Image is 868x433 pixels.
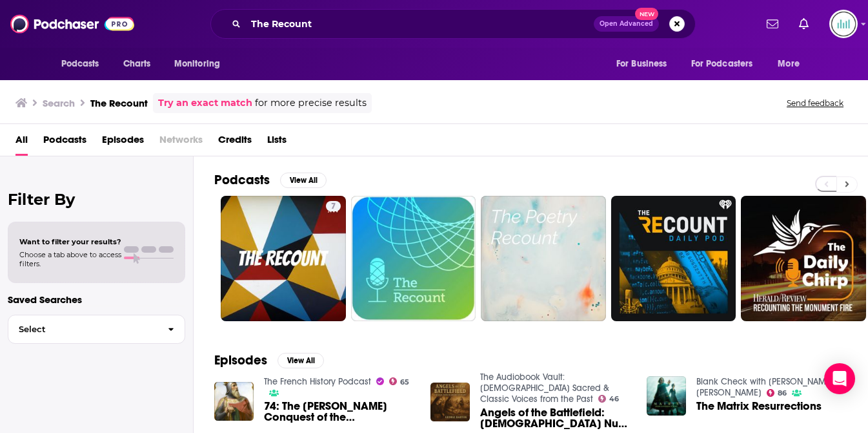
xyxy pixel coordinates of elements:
[480,407,631,429] a: Angels of the Battlefield: Catholic Nuns Who Served in America’s Wars (George Barton Audiobook) P...
[783,98,847,109] button: Send feedback
[767,389,787,397] a: 86
[824,363,855,394] div: Open Intercom Messenger
[43,129,86,156] a: Podcasts
[90,97,148,109] h3: The Recount
[174,55,220,73] span: Monitoring
[609,396,619,402] span: 46
[794,13,814,35] a: Show notifications dropdown
[8,190,185,209] h2: Filter By
[246,14,594,34] input: Search podcasts, credits, & more...
[600,21,653,27] span: Open Advanced
[19,250,121,268] span: Choose a tab above to access filters.
[52,52,116,76] button: open menu
[210,9,696,39] div: Search podcasts, credits, & more...
[264,401,415,423] span: 74: The [PERSON_NAME] Conquest of the Mediterranean Complete
[43,97,75,109] h3: Search
[15,129,28,156] a: All
[221,196,346,321] a: 7
[214,382,254,421] img: 74: The Norman Conquest of the Mediterranean Complete
[8,293,185,306] p: Saved Searches
[691,55,753,73] span: For Podcasters
[778,390,787,396] span: 86
[123,55,151,73] span: Charts
[165,52,237,76] button: open menu
[264,376,371,387] a: The French History Podcast
[158,96,252,111] a: Try an exact match
[8,315,185,344] button: Select
[430,383,470,422] img: Angels of the Battlefield: Catholic Nuns Who Served in America’s Wars (George Barton Audiobook) P...
[607,52,683,76] button: open menu
[400,379,409,385] span: 65
[778,55,800,73] span: More
[331,200,336,213] span: 7
[115,52,159,76] a: Charts
[278,353,324,368] button: View All
[280,173,327,188] button: View All
[61,55,99,73] span: Podcasts
[214,172,270,188] h2: Podcasts
[594,16,659,32] button: Open AdvancedNew
[8,325,157,333] span: Select
[696,401,822,412] a: The Matrix Resurrections
[616,55,667,73] span: For Business
[389,377,410,385] a: 65
[829,10,858,38] button: Show profile menu
[769,52,816,76] button: open menu
[214,352,267,368] h2: Episodes
[10,12,134,36] img: Podchaser - Follow, Share and Rate Podcasts
[214,172,327,188] a: PodcastsView All
[264,401,415,423] a: 74: The Norman Conquest of the Mediterranean Complete
[829,10,858,38] img: User Profile
[102,129,144,156] a: Episodes
[19,237,121,246] span: Want to filter your results?
[267,129,287,156] a: Lists
[647,376,686,416] img: The Matrix Resurrections
[635,8,658,20] span: New
[762,13,783,35] a: Show notifications dropdown
[159,129,203,156] span: Networks
[326,201,341,211] a: 7
[598,395,620,403] a: 46
[218,129,252,156] a: Credits
[683,52,772,76] button: open menu
[696,376,842,398] a: Blank Check with Griffin & David
[214,352,324,368] a: EpisodesView All
[480,372,609,405] a: The Audiobook Vault: Catholic Sacred & Classic Voices from the Past
[255,96,367,111] span: for more precise results
[829,10,858,38] span: Logged in as podglomerate
[480,407,631,429] span: Angels of the Battlefield: [DEMOGRAPHIC_DATA] Nuns Who Served in [GEOGRAPHIC_DATA]’s Wars ([PERSO...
